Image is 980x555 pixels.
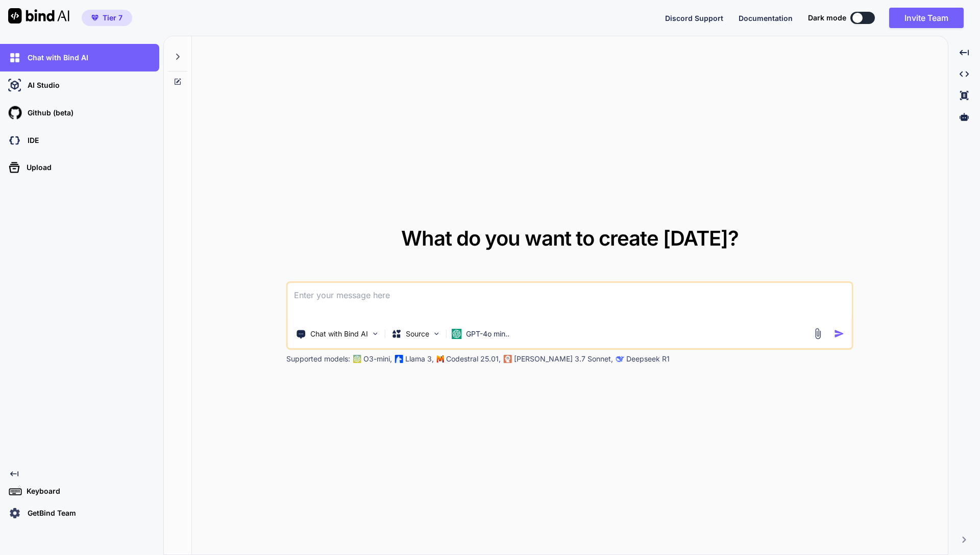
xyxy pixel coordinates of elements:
[432,329,441,338] img: Pick Models
[286,354,350,364] p: Supported models:
[889,8,964,28] button: Invite Team
[6,132,23,149] img: darkCloudIdeIcon
[6,77,23,94] img: ai-studio
[616,355,624,363] img: claude
[23,508,76,518] p: GetBind Team
[23,80,60,90] p: AI Studio
[82,10,132,26] button: premiumTier 7
[371,329,380,338] img: Pick Tools
[6,49,23,66] img: chat
[401,226,739,251] span: What do you want to create [DATE]?
[91,15,99,21] img: premium
[739,14,793,22] span: Documentation
[23,108,73,118] p: Github (beta)
[405,354,434,364] p: Llama 3,
[23,135,39,146] p: IDE
[8,8,69,23] img: Bind AI
[466,329,509,339] p: GPT-4o min..
[808,13,846,23] span: Dark mode
[363,354,392,364] p: O3-mini,
[437,355,444,363] img: Mistral-AI
[739,13,793,23] button: Documentation
[626,354,670,364] p: Deepseek R1
[22,162,52,173] p: Upload
[452,329,462,339] img: GPT-4o mini
[406,329,429,339] p: Source
[310,329,368,339] p: Chat with Bind AI
[834,328,845,339] img: icon
[665,14,723,22] span: Discord Support
[353,355,361,363] img: GPT-4
[395,355,403,363] img: Llama2
[103,13,122,23] span: Tier 7
[514,354,613,364] p: [PERSON_NAME] 3.7 Sonnet,
[22,486,60,496] p: Keyboard
[6,504,23,522] img: settings
[23,53,88,63] p: Chat with Bind AI
[504,355,512,363] img: claude
[812,328,824,340] img: attachment
[6,104,23,122] img: githubLight
[665,13,723,23] button: Discord Support
[446,354,501,364] p: Codestral 25.01,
